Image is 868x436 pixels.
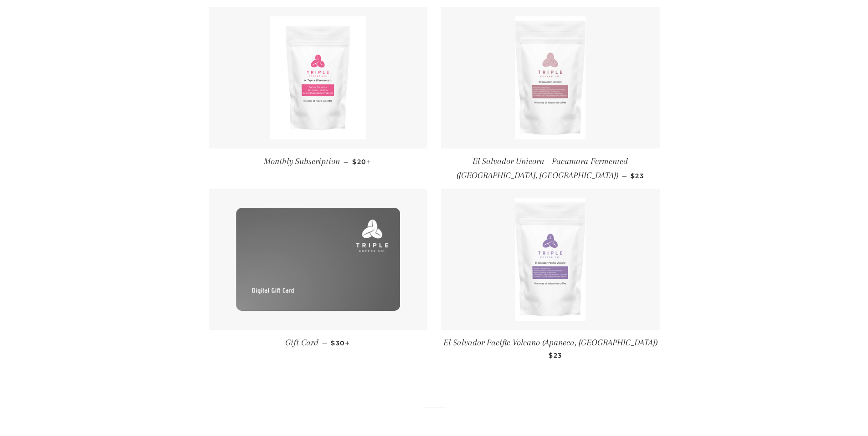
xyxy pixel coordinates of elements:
[515,16,585,139] img: El Salvador Unicorn – Pacamara Fermented (Chalatenango, El Salvador)
[209,7,427,149] a: Monthly Subscription
[441,149,660,189] a: El Salvador Unicorn – Pacamara Fermented ([GEOGRAPHIC_DATA], [GEOGRAPHIC_DATA]) — $23
[515,198,585,321] img: El Salvador Pacific Volcano (Apaneca, El Salvador)
[549,351,562,359] span: $23
[441,330,660,367] a: El Salvador Pacific Volcano (Apaneca, [GEOGRAPHIC_DATA]) — $23
[631,172,644,180] span: $23
[264,156,340,166] span: Monthly Subscription
[209,149,427,174] a: Monthly Subscription — $20
[270,16,366,139] img: Monthly Subscription
[457,156,628,180] span: El Salvador Unicorn – Pacamara Fermented ([GEOGRAPHIC_DATA], [GEOGRAPHIC_DATA])
[331,339,350,347] span: $30
[540,351,545,359] span: —
[622,172,627,180] span: —
[441,7,660,149] a: El Salvador Unicorn – Pacamara Fermented (Chalatenango, El Salvador)
[285,338,318,348] span: Gift Card
[352,158,371,166] span: $20
[322,339,327,347] span: —
[236,208,400,311] img: Gift Card-Gift Card-Triple Coffee Co.
[209,330,427,356] a: Gift Card — $30
[443,338,657,348] span: El Salvador Pacific Volcano (Apaneca, [GEOGRAPHIC_DATA])
[209,189,427,330] a: Gift Card-Gift Card-Triple Coffee Co.
[344,158,349,166] span: —
[441,189,660,330] a: El Salvador Pacific Volcano (Apaneca, El Salvador)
